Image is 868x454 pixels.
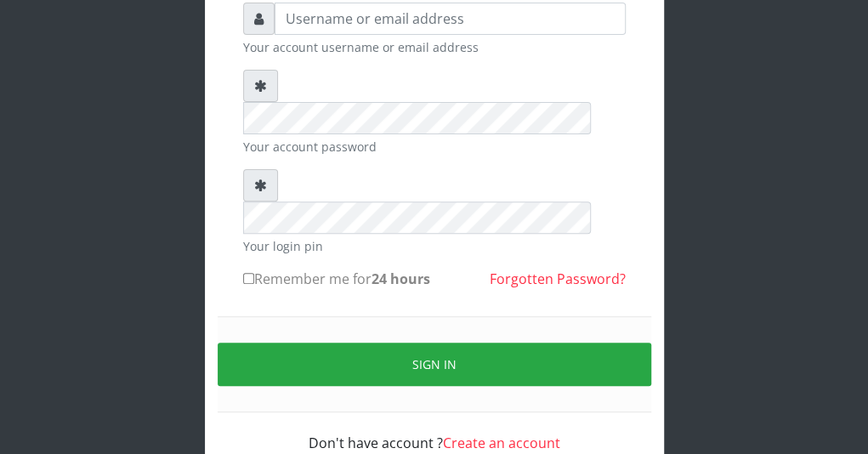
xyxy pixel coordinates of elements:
[243,273,254,284] input: Remember me for24 hours
[218,343,651,386] button: Sign in
[243,269,430,289] label: Remember me for
[490,270,626,288] a: Forgotten Password?
[243,38,626,56] small: Your account username or email address
[243,237,626,255] small: Your login pin
[243,138,626,156] small: Your account password
[372,270,430,288] b: 24 hours
[243,412,626,453] div: Don't have account ?
[275,3,626,35] input: Username or email address
[443,434,560,452] a: Create an account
